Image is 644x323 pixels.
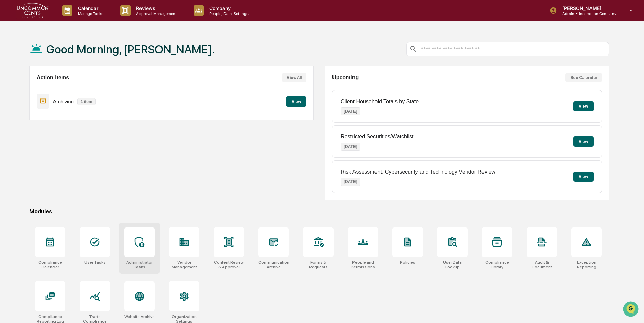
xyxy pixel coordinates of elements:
div: We're available if you need us! [23,59,86,64]
iframe: Open customer support [622,301,641,319]
a: 🔎Data Lookup [4,95,45,108]
div: Content Review & Approval [214,260,244,270]
div: Compliance Calendar [35,260,65,270]
span: Preclearance [14,85,44,92]
h2: Upcoming [332,74,359,81]
button: View [573,101,594,111]
p: Calendar [72,5,107,11]
button: View [286,96,306,107]
div: Policies [400,260,415,265]
h1: Good Morning, [PERSON_NAME]. [46,43,215,56]
div: 🖐️ [7,86,12,91]
a: 🗄️Attestations [46,83,87,95]
p: Admin • Uncommon Cents Investing [557,11,620,16]
a: Powered byPylon [48,114,82,120]
span: Attestations [56,85,84,92]
p: How can we help? [7,14,123,25]
p: [DATE] [341,178,360,186]
a: 🖐️Preclearance [4,83,46,95]
div: Start new chat [23,52,111,59]
div: Administrator Tasks [124,260,155,270]
p: Reviews [131,5,180,11]
p: Company [204,5,252,11]
button: View [573,136,594,147]
img: logo [16,2,49,19]
button: View [573,172,594,182]
p: Manage Tasks [72,11,107,16]
p: [PERSON_NAME] [557,5,620,11]
p: 1 item [77,98,96,105]
div: 🔎 [7,99,12,104]
p: Approval Management [131,11,180,16]
p: Restricted Securities/Watchlist [341,134,413,140]
p: Archiving [53,99,74,104]
div: Audit & Document Logs [527,260,557,270]
div: User Data Lookup [437,260,468,270]
div: People and Permissions [348,260,378,270]
p: [DATE] [341,143,360,151]
p: Risk Assessment: Cybersecurity and Technology Vendor Review [341,169,495,175]
a: View [286,98,306,104]
p: [DATE] [341,107,360,115]
div: Communications Archive [258,260,289,270]
button: See Calendar [565,73,602,82]
span: Pylon [67,115,82,120]
div: Website Archive [124,314,155,319]
img: 1746055101610-c473b297-6a78-478c-a979-82029cc54cd1 [7,52,19,64]
div: Compliance Library [482,260,512,270]
button: View All [282,73,306,82]
span: Data Lookup [14,98,43,105]
div: Vendor Management [169,260,199,270]
h2: Action Items [37,74,69,81]
div: 🗄️ [49,86,55,91]
button: Start new chat [115,54,123,62]
div: Forms & Requests [303,260,334,270]
p: Client Household Totals by State [341,99,419,105]
p: People, Data, Settings [204,11,252,16]
div: Exception Reporting [571,260,602,270]
div: Modules [29,208,609,215]
div: User Tasks [84,260,106,265]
